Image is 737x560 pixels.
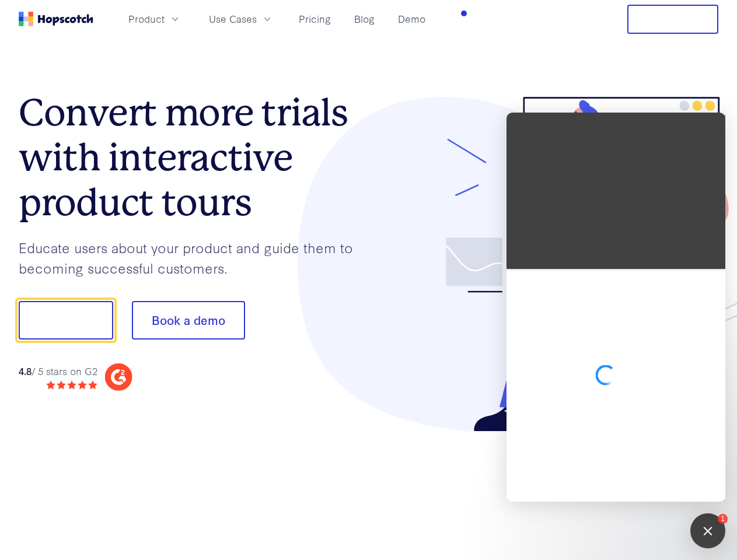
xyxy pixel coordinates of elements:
a: Demo [393,9,430,29]
h1: Convert more trials with interactive product tours [19,90,369,225]
button: Show me! [19,301,113,339]
div: 1 [718,514,728,524]
button: Use Cases [202,9,280,29]
button: Product [121,9,188,29]
div: / 5 stars on G2 [19,364,97,379]
button: Free Trial [627,5,718,34]
p: Educate users about your product and guide them to becoming successful customers. [19,237,369,278]
a: Blog [350,9,379,29]
span: Use Cases [209,12,257,26]
a: Pricing [294,9,336,29]
button: Book a demo [132,301,245,339]
a: Home [19,12,93,26]
strong: 4.8 [19,364,32,377]
span: Product [128,12,165,26]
